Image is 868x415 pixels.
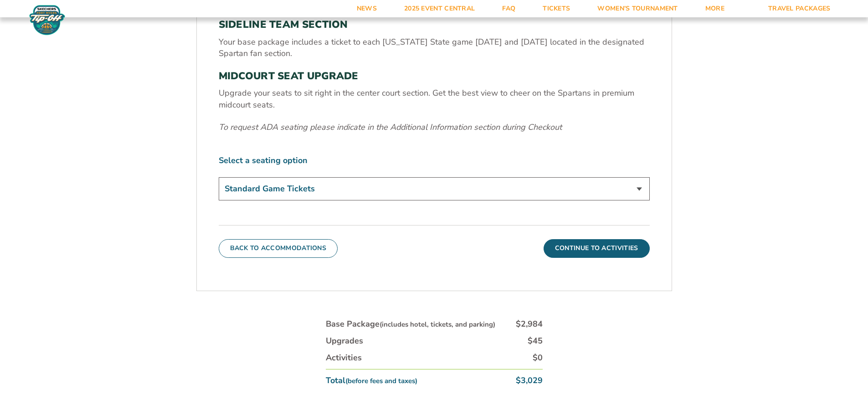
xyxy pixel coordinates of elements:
img: Fort Myers Tip-Off [27,5,67,36]
div: $0 [533,352,543,364]
div: $45 [528,335,543,347]
label: Select a seating option [219,155,650,166]
div: $3,029 [516,375,543,386]
h3: SIDELINE TEAM SECTION [219,19,650,31]
div: $2,984 [516,318,543,330]
p: Your base package includes a ticket to each [US_STATE] State game [DATE] and [DATE] located in th... [219,36,650,59]
button: Continue To Activities [544,239,650,257]
em: To request ADA seating please indicate in the Additional Information section during Checkout [219,122,562,133]
div: Total [326,375,417,386]
div: Activities [326,352,362,364]
p: Upgrade your seats to sit right in the center court section. Get the best view to cheer on the Sp... [219,87,650,110]
small: (includes hotel, tickets, and parking) [380,320,495,329]
div: Upgrades [326,335,363,347]
h3: MIDCOURT SEAT UPGRADE [219,70,650,82]
small: (before fees and taxes) [345,376,417,385]
button: Back To Accommodations [219,239,338,257]
div: Base Package [326,318,495,330]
